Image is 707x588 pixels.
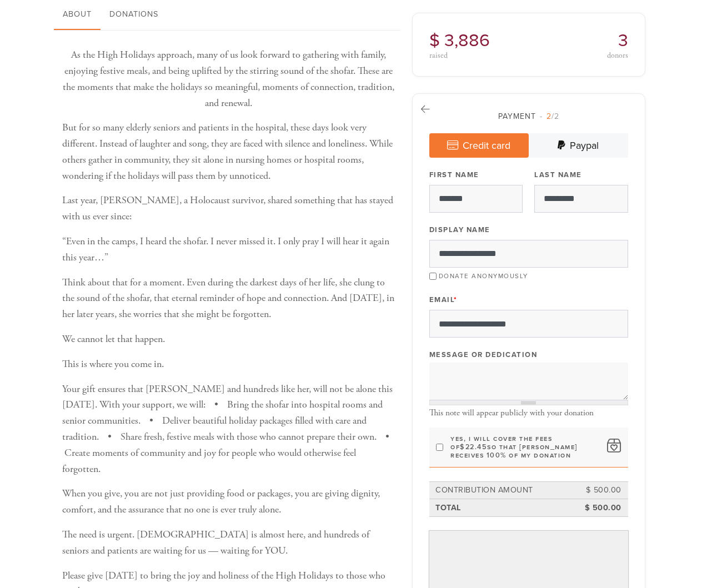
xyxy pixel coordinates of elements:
[62,381,395,478] p: Your gift ensures that [PERSON_NAME] and hundreds like her, will not be alone this [DATE]. With y...
[465,443,488,451] span: 22.45
[429,30,440,51] span: $
[450,435,600,460] label: Yes, I will cover the fees of so that [PERSON_NAME] receives 100% of my donation
[429,225,490,235] label: Display Name
[62,527,395,559] p: The need is urgent. [DEMOGRAPHIC_DATA] is almost here, and hundreds of seniors and patients are w...
[429,408,628,418] div: This note will appear publicly with your donation
[429,110,628,122] div: Payment
[534,170,582,180] label: Last Name
[546,112,551,121] span: 2
[540,112,559,121] span: /2
[460,443,465,451] span: $
[62,331,395,348] p: We cannot let that happen.
[429,350,538,360] label: Message or dedication
[429,170,479,180] label: First Name
[439,272,528,280] label: Donate Anonymously
[573,500,623,516] td: $ 500.00
[529,133,628,158] a: Paypal
[62,193,395,225] p: Last year, [PERSON_NAME], a Holocaust survivor, shared something that has stayed with us ever since:
[573,483,623,498] td: $ 500.00
[454,295,458,304] span: This field is required.
[444,30,490,51] span: 3,886
[62,275,395,323] p: Think about that for a moment. Even during the darkest days of her life, she clung to the sound o...
[429,133,529,158] a: Credit card
[62,356,395,373] p: This is where you come in.
[532,30,628,51] h2: 3
[62,234,395,266] p: “Even in the camps, I heard the shofar. I never missed it. I only pray I will hear it again this ...
[62,486,395,518] p: When you give, you are not just providing food or packages, you are giving dignity, comfort, and ...
[62,47,395,111] p: As the High Holidays approach, many of us look forward to gathering with family, enjoying festive...
[429,295,458,305] label: Email
[434,483,573,498] td: Contribution Amount
[532,52,628,59] div: donors
[62,120,395,184] p: But for so many elderly seniors and patients in the hospital, these days look very different. Ins...
[429,52,525,59] div: raised
[434,500,573,516] td: Total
